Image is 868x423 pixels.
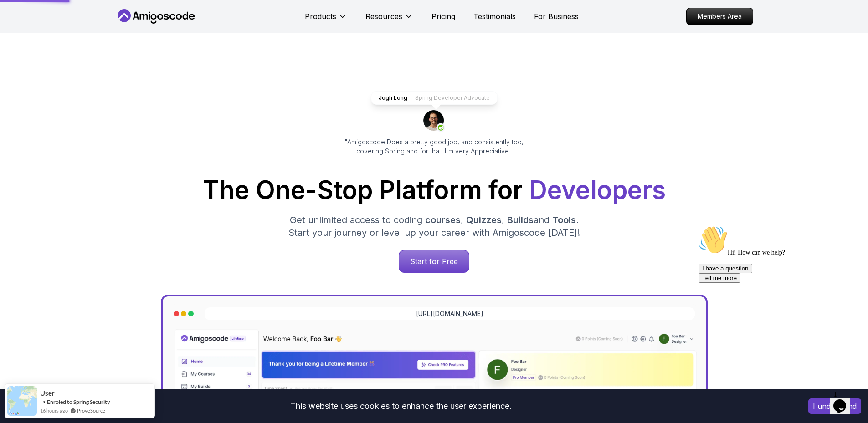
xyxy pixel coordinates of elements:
[830,387,859,414] iframe: chat widget
[7,396,795,416] div: This website uses cookies to enhance the user experience.
[695,222,859,382] iframe: chat widget
[473,11,516,22] a: Testimonials
[40,398,46,405] span: ->
[47,398,110,405] a: Enroled to Spring Security
[77,407,105,414] a: ProveSource
[4,4,168,61] div: 👋Hi! How can we help?I have a questionTell me more
[332,138,536,156] p: "Amigoscode Does a pretty good job, and consistently too, covering Spring and for that, I'm very ...
[431,11,455,22] a: Pricing
[423,110,445,132] img: josh long
[686,8,753,25] a: Members Area
[7,386,37,416] img: provesource social proof notification image
[365,11,402,22] p: Resources
[281,214,587,239] p: Get unlimited access to coding , , and . Start your journey or level up your career with Amigosco...
[4,42,57,51] button: I have a question
[466,214,502,225] span: Quizzes
[4,4,33,33] img: :wave:
[379,94,407,102] p: Jogh Long
[529,175,666,205] span: Developers
[399,250,469,273] a: Start for Free
[40,389,55,397] span: User
[534,11,579,22] a: For Business
[305,11,347,29] button: Products
[123,178,746,203] h1: The One-Stop Platform for
[425,214,461,225] span: courses
[416,309,483,318] a: [URL][DOMAIN_NAME]
[552,214,576,225] span: Tools
[40,407,68,414] span: 16 hours ago
[808,398,861,414] button: Accept cookies
[399,250,469,272] p: Start for Free
[305,11,336,22] p: Products
[507,214,534,225] span: Builds
[415,94,490,102] p: Spring Developer Advocate
[4,51,46,61] button: Tell me more
[4,27,90,34] span: Hi! How can we help?
[365,11,413,29] button: Resources
[687,8,753,25] p: Members Area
